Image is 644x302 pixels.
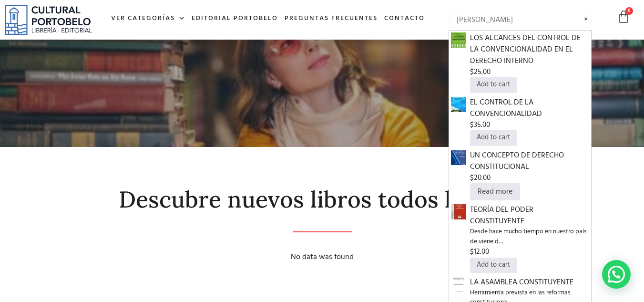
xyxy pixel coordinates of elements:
a: TEORÍA DEL PODER CONSTITUYENTE [451,206,466,218]
div: No data was found [27,251,618,263]
a: EL CONTROL DE LA CONVENCIONALIDAD$35.00 [470,97,590,131]
span: $ [470,119,474,131]
span: $ [470,172,474,184]
span: TEORÍA DEL PODER CONSTITUYENTE [470,204,590,227]
a: Editorial Portobelo [188,9,281,29]
a: Add to cart: “EL CONTROL DE LA CONVENCIONALIDAD” [470,130,517,146]
img: BA243-1.jpg [451,204,466,219]
span: $ [470,66,474,78]
bdi: 12.00 [470,246,489,258]
div: Contactar por WhatsApp [602,260,631,289]
a: LOS ALCANCES DEL CONTROL DE LA CONVENCIONALIDAD EN EL DERECHO INTERNO [451,34,466,46]
a: Read more about “UN CONCEPTO DE DERECHO CONSTITUCIONAL” [470,183,520,200]
span: UN CONCEPTO DE DERECHO CONSTITUCIONAL [470,150,590,173]
a: EL CONTROL DE LA CONVENCIONALIDAD [451,98,466,111]
span: Limpiar [580,14,592,14]
a: TEORÍA DEL PODER CONSTITUYENTEDesde hace mucho tiempo en nuestro país de viene d…$12.00 [470,204,590,258]
img: 430-1.png [451,277,466,292]
a: UN CONCEPTO DE DERECHO CONSTITUCIONAL$20.00 [470,150,590,184]
bdi: 25.00 [470,66,491,78]
a: LOS ALCANCES DEL CONTROL DE LA CONVENCIONALIDAD EN EL DERECHO INTERNO$25.00 [470,32,590,78]
a: Add to cart: “LOS ALCANCES DEL CONTROL DE LA CONVENCIONALIDAD EN EL DERECHO INTERNO” [470,77,517,93]
a: LA ASAMBLEA CONSTITUYENTE [451,278,466,291]
input: Búsqueda [449,10,592,30]
img: img20230324_09200837 [451,97,466,112]
span: LA ASAMBLEA CONSTITUYENTE [470,277,590,288]
a: Contacto [381,9,428,29]
span: $ [470,246,474,258]
a: 0 [617,10,630,24]
a: Ver Categorías [108,9,188,29]
span: LOS ALCANCES DEL CONTROL DE LA CONVENCIONALIDAD EN EL DERECHO INTERNO [470,32,590,67]
span: EL CONTROL DE LA CONVENCIONALIDAD [470,97,590,120]
span: Desde hace mucho tiempo en nuestro país de viene d… [470,227,590,247]
img: img20230324_09221790 [451,32,466,48]
img: img20230324_09142418 [451,150,466,165]
a: Preguntas frecuentes [281,9,381,29]
h2: Descubre nuevos libros todos los días [27,187,618,212]
a: Add to cart: “TEORÍA DEL PODER CONSTITUYENTE” [470,258,517,273]
bdi: 35.00 [470,119,490,131]
bdi: 20.00 [470,172,491,184]
a: UN CONCEPTO DE DERECHO CONSTITUCIONAL [451,151,466,164]
span: 0 [625,7,633,15]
